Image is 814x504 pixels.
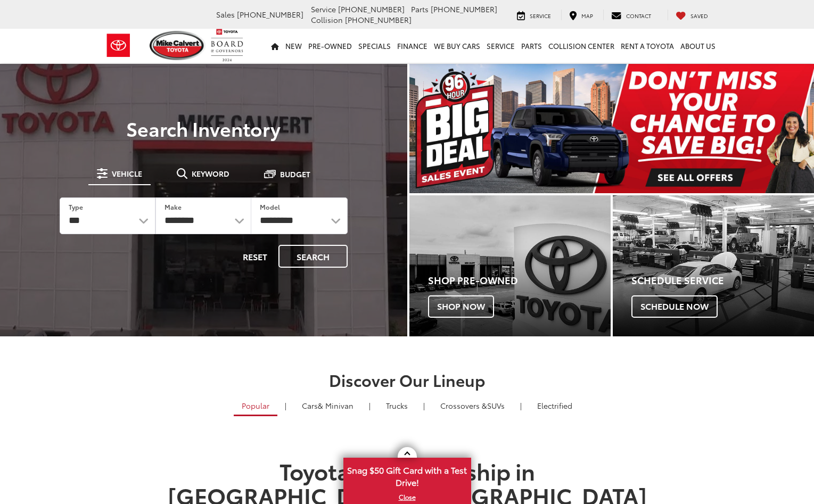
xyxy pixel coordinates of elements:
h3: Search Inventory [45,118,363,139]
img: Toyota [98,28,138,63]
h2: Discover Our Lineup [32,371,783,389]
a: Pre-Owned [305,29,355,63]
a: Shop Pre-Owned Shop Now [409,195,611,336]
span: & Minivan [318,400,353,411]
span: [PHONE_NUMBER] [345,14,412,25]
span: Collision [311,14,343,25]
h4: Shop Pre-Owned [428,275,611,286]
label: Model [260,202,280,211]
span: Crossovers & [440,400,487,411]
span: Map [581,12,593,20]
a: Contact [603,10,659,20]
span: Budget [280,170,310,178]
span: Keyword [192,170,229,177]
a: Popular [234,396,277,416]
a: Cars [294,396,361,415]
a: Collision Center [545,29,618,63]
li: | [282,400,289,411]
h4: Schedule Service [631,275,814,286]
span: Sales [216,9,235,20]
span: Parts [411,4,429,14]
a: Schedule Service Schedule Now [613,195,814,336]
a: Parts [518,29,545,63]
span: [PHONE_NUMBER] [338,4,405,14]
a: My Saved Vehicles [668,10,716,20]
span: Snag $50 Gift Card with a Test Drive! [344,459,470,491]
a: Electrified [529,396,580,415]
span: [PHONE_NUMBER] [431,4,497,14]
span: Saved [690,12,708,20]
span: Service [530,12,551,20]
li: | [421,400,427,411]
a: Service [509,10,559,20]
img: Mike Calvert Toyota [150,31,206,60]
a: SUVs [432,396,513,415]
a: Map [561,10,601,20]
a: Rent a Toyota [618,29,677,63]
a: Home [268,29,282,63]
a: Service [483,29,518,63]
a: New [282,29,305,63]
span: Vehicle [112,170,142,177]
a: Finance [394,29,431,63]
span: Contact [626,12,651,20]
a: Specials [355,29,394,63]
span: Service [311,4,336,14]
a: About Us [677,29,719,63]
span: Shop Now [428,295,494,318]
div: Toyota [409,195,611,336]
a: WE BUY CARS [431,29,483,63]
span: Schedule Now [631,295,718,318]
label: Type [69,202,83,211]
button: Search [278,245,348,268]
div: Toyota [613,195,814,336]
a: Trucks [378,396,416,415]
li: | [366,400,373,411]
button: Reset [234,245,276,268]
label: Make [165,202,182,211]
span: [PHONE_NUMBER] [237,9,303,20]
li: | [517,400,524,411]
